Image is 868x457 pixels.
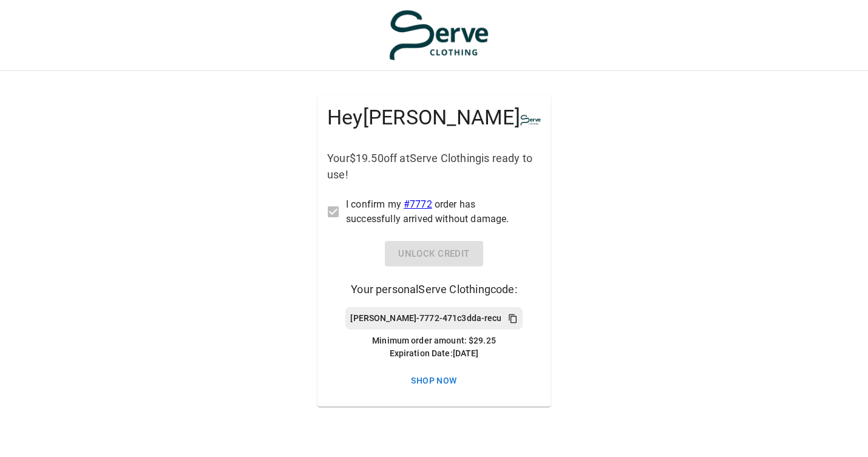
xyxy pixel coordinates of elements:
[351,281,517,297] p: Your personal Serve Clothing code:
[520,105,541,135] div: Serve Clothing
[350,312,501,325] p: [PERSON_NAME]-7772-471c3dda-recu
[361,347,508,360] p: Expiration Date: [DATE]
[388,9,489,61] img: serve-clothing.myshopify.com-3331c13f-55ad-48ba-bef5-e23db2fa8125
[343,334,525,347] p: Minimum order amount: $29.25
[327,150,541,183] p: Your $19.50 off at Serve Clothing is ready to use!
[404,198,432,210] a: #7772
[338,370,530,392] a: Shop Now
[346,197,531,226] p: I confirm my order has successfully arrived without damage.
[327,105,520,130] h4: Hey [PERSON_NAME]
